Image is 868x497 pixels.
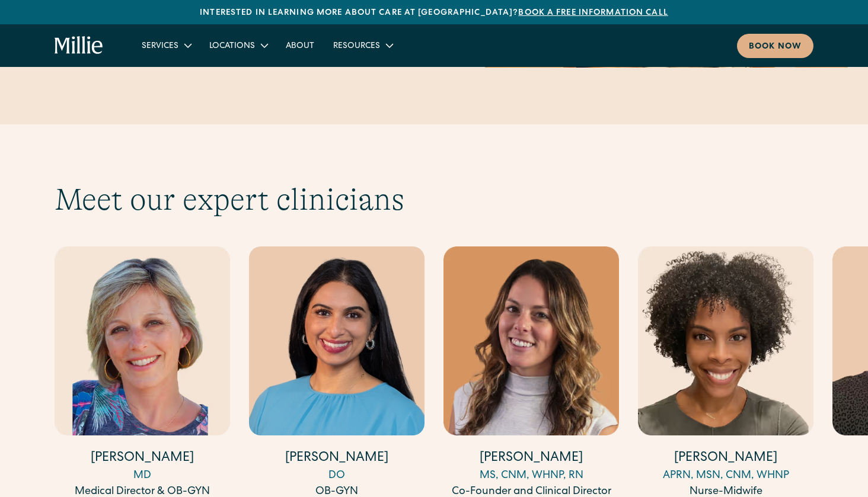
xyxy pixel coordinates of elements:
[249,468,425,484] div: DO
[324,36,401,55] div: Resources
[55,36,104,55] a: home
[249,450,425,468] h4: [PERSON_NAME]
[443,468,619,484] div: MS, CNM, WHNP, RN
[638,450,813,468] h4: [PERSON_NAME]
[443,450,619,468] h4: [PERSON_NAME]
[55,468,230,484] div: MD
[737,34,813,58] a: Book now
[333,40,380,53] div: Resources
[55,181,813,218] h2: Meet our expert clinicians
[638,468,813,484] div: APRN, MSN, CNM, WHNP
[55,450,230,468] h4: [PERSON_NAME]
[749,41,802,53] div: Book now
[200,36,276,55] div: Locations
[518,9,668,17] a: Book a free information call
[276,36,324,55] a: About
[142,40,178,53] div: Services
[132,36,200,55] div: Services
[209,40,255,53] div: Locations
